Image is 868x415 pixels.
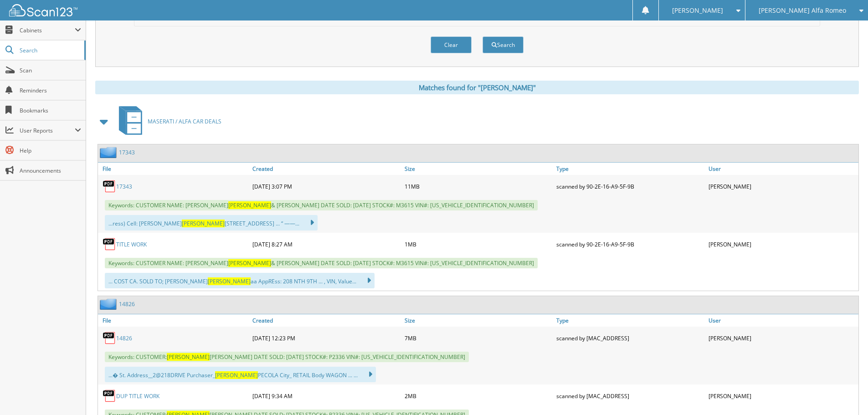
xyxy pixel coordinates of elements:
[250,387,402,405] div: [DATE] 9:34 AM
[119,300,135,308] a: 14826
[208,277,251,285] span: [PERSON_NAME]
[402,163,555,175] a: Size
[103,237,116,251] img: PDF.png
[402,329,555,347] div: 7MB
[706,163,858,175] a: User
[20,127,75,134] span: User Reports
[20,46,80,54] span: Search
[402,235,555,253] div: 1MB
[119,149,135,156] a: 17343
[98,314,250,327] a: File
[103,331,116,345] img: PDF.png
[20,167,81,174] span: Announcements
[250,235,402,253] div: [DATE] 8:27 AM
[116,183,132,190] a: 17343
[759,8,846,13] span: [PERSON_NAME] Alfa Romeo
[167,353,210,361] span: [PERSON_NAME]
[105,273,375,288] div: ... COST CA. SOLD TO; [PERSON_NAME] aa AppREss: 208 NTH 9TH ... , VIN, Value...
[105,215,318,231] div: ...ress) Cell: [PERSON_NAME] [STREET_ADDRESS] ... “ ——...
[116,334,132,342] a: 14826
[20,107,81,114] span: Bookmarks
[105,200,538,210] span: Keywords: CUSTOMER NAME: [PERSON_NAME] & [PERSON_NAME] DATE SOLD: [DATE] STOCK#: M3615 VIN#: [US_...
[672,8,723,13] span: [PERSON_NAME]
[105,258,538,268] span: Keywords: CUSTOMER NAME: [PERSON_NAME] & [PERSON_NAME] DATE SOLD: [DATE] STOCK#: M3615 VIN#: [US_...
[250,163,402,175] a: Created
[554,163,706,175] a: Type
[20,147,81,154] span: Help
[9,4,77,16] img: scan123-logo-white.svg
[100,147,119,158] img: folder2.png
[116,392,159,400] a: DUP TITLE WORK
[148,118,221,125] span: MASERATI / ALFA CAR DEALS
[402,314,555,327] a: Size
[100,298,119,310] img: folder2.png
[250,177,402,195] div: [DATE] 3:07 PM
[20,26,75,34] span: Cabinets
[228,201,271,209] span: [PERSON_NAME]
[20,87,81,94] span: Reminders
[706,177,858,195] div: [PERSON_NAME]
[182,220,225,227] span: [PERSON_NAME]
[103,389,116,403] img: PDF.png
[554,329,706,347] div: scanned by [MAC_ADDRESS]
[554,387,706,405] div: scanned by [MAC_ADDRESS]
[103,179,116,193] img: PDF.png
[554,235,706,253] div: scanned by 90-2E-16-A9-5F-9B
[20,67,81,74] span: Scan
[250,314,402,327] a: Created
[215,371,258,379] span: [PERSON_NAME]
[105,367,376,382] div: ...� St. Address__2@218DRIVE Purchaser_ PECOLA City_ RETAIL Body WAGON ... ...
[483,36,524,53] button: Search
[554,314,706,327] a: Type
[95,81,859,94] div: Matches found for "[PERSON_NAME]"
[116,241,147,248] a: TITLE WORK
[228,259,271,267] span: [PERSON_NAME]
[113,103,221,139] a: MASERATI / ALFA CAR DEALS
[706,314,858,327] a: User
[402,387,555,405] div: 2MB
[250,329,402,347] div: [DATE] 12:23 PM
[98,163,250,175] a: File
[706,235,858,253] div: [PERSON_NAME]
[105,352,469,362] span: Keywords: CUSTOMER: [PERSON_NAME] DATE SOLD: [DATE] STOCK#: P2336 VIN#: [US_VEHICLE_IDENTIFICATIO...
[402,177,555,195] div: 11MB
[706,387,858,405] div: [PERSON_NAME]
[706,329,858,347] div: [PERSON_NAME]
[431,36,472,53] button: Clear
[554,177,706,195] div: scanned by 90-2E-16-A9-5F-9B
